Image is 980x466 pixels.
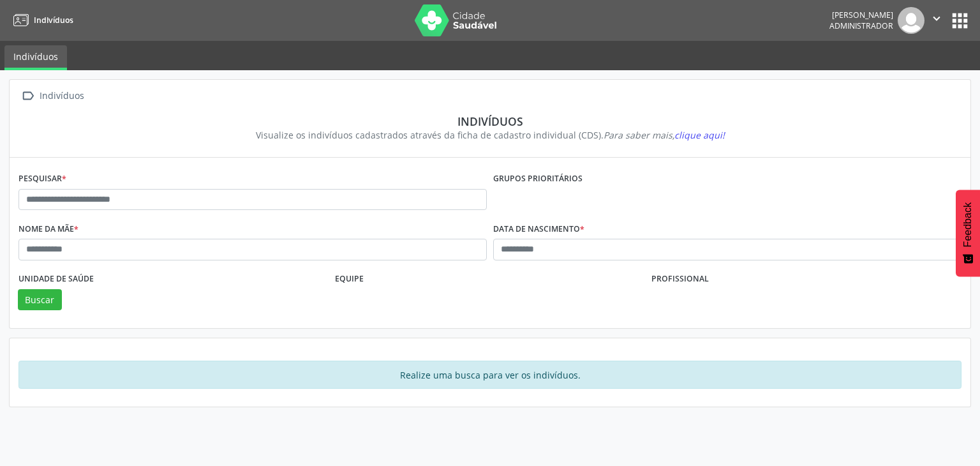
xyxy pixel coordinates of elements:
[27,114,953,128] div: Indivíduos
[493,219,584,239] label: Data de nascimento
[27,128,953,142] div: Visualize os indivíduos cadastrados através da ficha de cadastro individual (CDS).
[19,269,94,289] label: Unidade de saúde
[898,7,924,34] img: img
[962,202,974,247] span: Feedback
[493,169,583,189] label: Grupos prioritários
[4,45,67,70] a: Indivíduos
[37,87,86,105] div: Indivíduos
[18,289,62,311] button: Buscar
[34,15,73,26] span: Indivíduos
[949,10,971,32] button: apps
[19,361,961,389] div: Realize uma busca para ver os indivíduos.
[604,129,725,141] i: Para saber mais,
[674,129,725,141] span: clique aqui!
[19,169,66,189] label: Pesquisar
[19,87,86,105] a:  Indivíduos
[956,190,980,276] button: Feedback - Mostrar pesquisa
[335,269,364,289] label: Equipe
[651,269,709,289] label: Profissional
[19,87,37,105] i: 
[9,10,73,31] a: Indivíduos
[930,11,944,26] i: 
[19,219,78,239] label: Nome da mãe
[924,7,949,34] button: 
[829,10,893,20] div: [PERSON_NAME]
[829,20,893,31] span: Administrador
